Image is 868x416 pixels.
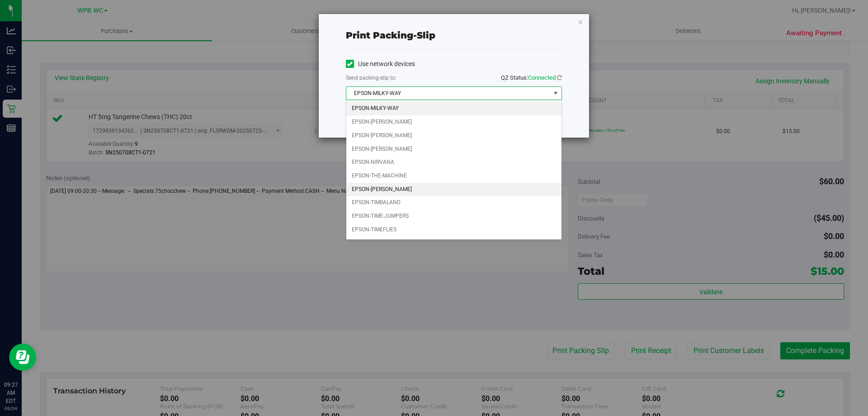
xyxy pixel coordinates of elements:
span: QZ Status: [501,74,562,81]
li: EPSON-TIMBALAND [346,196,561,210]
li: EPSON-MILKY-WAY [346,102,561,115]
li: EPSON-[PERSON_NAME] [346,183,561,196]
li: EPSON-NIRVANA [346,156,561,169]
span: select [550,87,561,100]
span: EPSON-MILKY-WAY [346,87,550,100]
li: EPSON-[PERSON_NAME] [346,115,561,129]
li: EPSON-THE-MACHINE [346,169,561,183]
li: EPSON-[PERSON_NAME] [346,129,561,143]
li: EPSON-[PERSON_NAME] [346,237,561,250]
label: Send packing-slip to: [346,74,396,82]
label: Use network devices [346,59,415,69]
span: Connected [528,74,556,81]
li: EPSON-TIMEFLIES [346,223,561,237]
li: EPSON-[PERSON_NAME] [346,143,561,156]
iframe: Resource center [9,344,36,371]
li: EPSON-TIME-JUMPERS [346,210,561,223]
span: Print packing-slip [346,30,435,41]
